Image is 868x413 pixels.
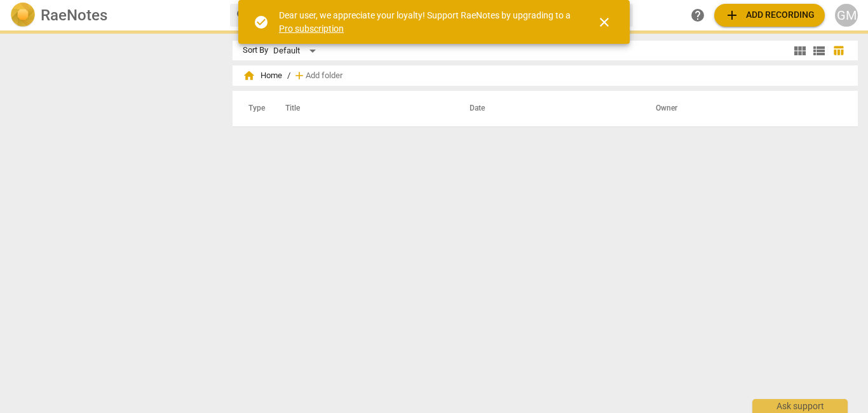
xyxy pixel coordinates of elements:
span: add [293,69,306,82]
th: Date [454,91,641,126]
a: Help [686,4,709,27]
span: add [724,8,740,23]
button: Table view [829,41,848,60]
th: Type [238,91,270,126]
a: LogoRaeNotes [10,3,220,28]
span: Home [243,69,282,82]
span: view_module [792,43,808,58]
h2: RaeNotes [41,6,107,24]
span: Add folder [306,71,342,81]
span: help [690,8,705,23]
img: Logo [10,3,36,28]
button: Tile view [790,41,810,60]
button: Upload [714,4,825,27]
div: Default [273,41,320,61]
span: search [235,8,250,23]
div: Sort By [243,46,268,55]
th: Title [270,91,454,126]
a: Pro subscription [279,24,344,34]
span: Add recording [724,8,815,23]
div: Dear user, we appreciate your loyalty! Support RaeNotes by upgrading to a [279,9,574,35]
div: Ask support [752,399,848,413]
span: check_circle [254,15,269,30]
span: / [287,71,290,81]
span: close [597,15,612,30]
th: Owner [641,91,844,126]
span: table_chart [832,44,844,57]
button: GM [835,4,858,27]
button: Close [589,7,620,37]
span: view_list [811,43,827,58]
button: List view [810,41,829,60]
span: home [243,69,255,82]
